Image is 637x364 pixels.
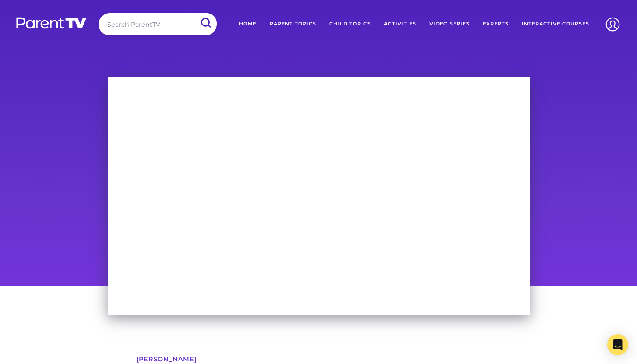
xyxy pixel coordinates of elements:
[476,13,515,35] a: Experts
[323,13,377,35] a: Child Topics
[423,13,476,35] a: Video Series
[137,356,197,362] a: [PERSON_NAME]
[263,13,323,35] a: Parent Topics
[194,13,217,33] input: Submit
[515,13,596,35] a: Interactive Courses
[377,13,423,35] a: Activities
[232,13,263,35] a: Home
[607,334,628,355] div: Open Intercom Messenger
[602,13,624,35] img: Account
[15,17,88,29] img: parenttv-logo-white.4c85aaf.svg
[99,13,217,35] input: Search ParentTV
